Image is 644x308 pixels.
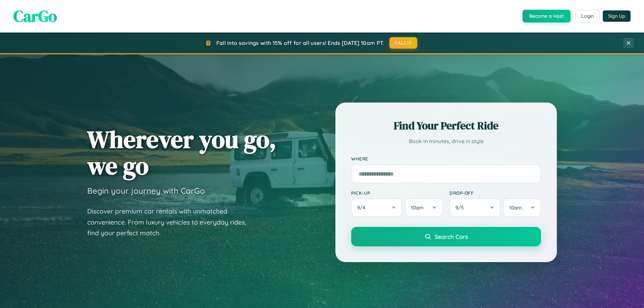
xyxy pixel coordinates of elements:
[351,118,541,133] h2: Find Your Perfect Ride
[216,40,384,46] span: Fall into savings with 15% off for all users! Ends [DATE] 10am PT.
[435,233,468,240] span: Search Cars
[351,156,541,162] label: Where
[351,136,541,146] p: Book in minutes, drive in style
[351,198,402,217] button: 9/4
[351,227,541,246] button: Search Cars
[389,37,418,49] button: FALL15
[357,204,369,211] span: 9 / 4
[449,198,500,217] button: 9/5
[603,10,631,22] button: Sign Up
[411,204,424,211] span: 10am
[351,190,443,196] label: Pick-up
[13,5,57,27] span: CarGo
[509,204,522,211] span: 10am
[576,10,599,22] button: Login
[87,206,255,239] p: Discover premium car rentals with unmatched convenience. From luxury vehicles to everyday rides, ...
[87,126,276,179] h1: Wherever you go, we go
[503,198,541,217] button: 10am
[455,204,467,211] span: 9 / 5
[87,186,205,196] h3: Begin your journey with CarGo
[523,10,571,22] button: Become a Host
[449,190,541,196] label: Drop-off
[405,198,443,217] button: 10am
